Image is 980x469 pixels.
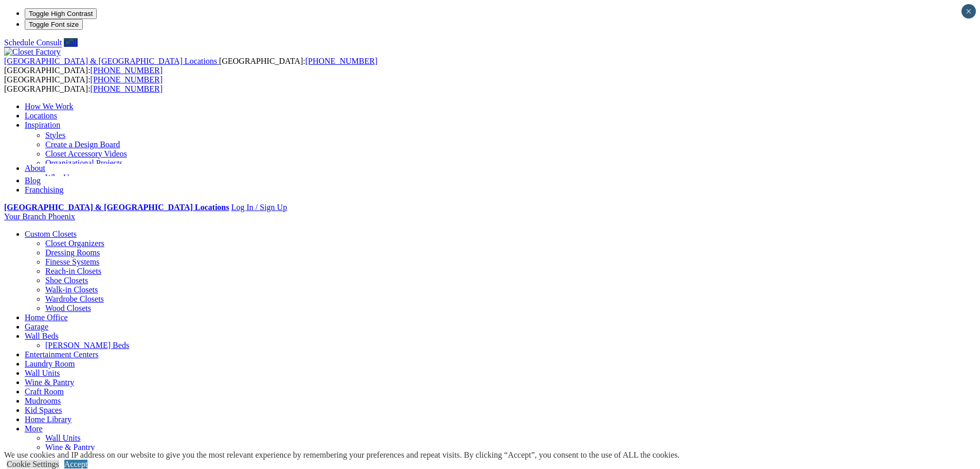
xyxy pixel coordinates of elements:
img: Closet Factory [4,47,61,57]
a: Accept [64,460,87,468]
button: Toggle High Contrast [25,8,97,19]
a: Log In / Sign Up [231,203,287,212]
a: More menu text will display only on big screen [25,424,43,433]
span: [GEOGRAPHIC_DATA] & [GEOGRAPHIC_DATA] Locations [4,57,217,65]
a: Finesse Systems [45,257,99,266]
a: Call [64,38,78,47]
a: Home Library [25,415,72,424]
span: [GEOGRAPHIC_DATA]: [GEOGRAPHIC_DATA]: [4,75,163,93]
a: Garage [25,322,48,331]
a: Blog [25,176,41,185]
a: Franchising [25,185,64,194]
a: Craft Room [25,387,64,396]
a: Styles [45,131,65,140]
a: Create a Design Board [45,140,120,149]
a: Wood Closets [45,304,91,312]
a: Walk-in Closets [45,285,98,294]
a: Wall Beds [25,332,59,340]
a: How We Work [25,102,74,111]
a: Kid Spaces [25,406,62,414]
button: Close [961,4,976,19]
a: Cookie Settings [7,460,59,468]
span: Toggle Font size [29,21,79,28]
a: [PHONE_NUMBER] [91,75,163,84]
a: Custom Closets [25,230,77,238]
a: Locations [25,111,57,120]
a: Wall Units [25,369,60,377]
a: [PERSON_NAME] Beds [45,341,129,350]
a: Wall Units [45,433,80,442]
a: Reach-in Closets [45,267,101,275]
a: Mudrooms [25,396,61,405]
a: Wine & Pantry [45,443,95,451]
span: Your Branch [4,212,46,221]
a: Wine & Pantry [25,378,74,387]
a: Organizational Projects [45,159,122,167]
a: Why Us [45,173,73,182]
button: Toggle Font size [25,19,83,30]
a: Wardrobe Closets [45,294,104,303]
a: [PHONE_NUMBER] [91,66,163,75]
a: Home Office [25,313,68,322]
a: Shoe Closets [45,276,88,285]
a: About [25,164,45,172]
span: Toggle High Contrast [29,10,93,18]
a: [GEOGRAPHIC_DATA] & [GEOGRAPHIC_DATA] Locations [4,57,219,65]
a: Entertainment Centers [25,350,99,359]
a: [PHONE_NUMBER] [91,84,163,93]
span: Phoenix [48,212,75,221]
a: Closet Organizers [45,239,104,248]
a: [GEOGRAPHIC_DATA] & [GEOGRAPHIC_DATA] Locations [4,203,229,212]
div: We use cookies and IP address on our website to give you the most relevant experience by remember... [4,450,680,460]
a: Schedule Consult [4,38,62,47]
a: Inspiration [25,120,60,129]
a: [PHONE_NUMBER] [305,57,377,65]
a: Closet Accessory Videos [45,149,127,158]
a: Laundry Room [25,359,75,368]
span: [GEOGRAPHIC_DATA]: [GEOGRAPHIC_DATA]: [4,57,378,75]
a: Your Branch Phoenix [4,212,75,221]
a: Dressing Rooms [45,248,100,257]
